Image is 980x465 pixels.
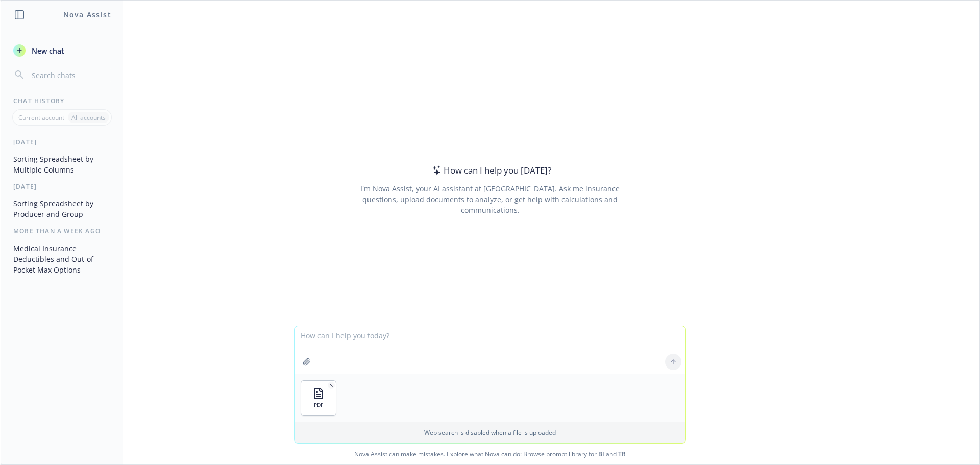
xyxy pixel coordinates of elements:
h1: Nova Assist [63,9,111,20]
div: More than a week ago [1,227,123,235]
div: [DATE] [1,182,123,191]
p: Current account [18,113,64,122]
span: Nova Assist can make mistakes. Explore what Nova can do: Browse prompt library for and [5,444,975,464]
div: [DATE] [1,138,123,146]
button: Medical Insurance Deductibles and Out-of-Pocket Max Options [9,240,115,278]
a: TR [618,450,626,458]
button: Sorting Spreadsheet by Producer and Group [9,195,115,223]
div: I'm Nova Assist, your AI assistant at [GEOGRAPHIC_DATA]. Ask me insurance questions, upload docum... [346,183,633,215]
a: BI [598,450,604,458]
p: Web search is disabled when a file is uploaded [301,428,679,437]
button: Sorting Spreadsheet by Multiple Columns [9,151,115,178]
div: How can I help you [DATE]? [429,164,551,177]
div: Chat History [1,96,123,105]
button: PDF [301,381,336,415]
input: Search chats [30,68,111,82]
span: New chat [30,45,64,56]
button: New chat [9,41,115,60]
span: PDF [314,402,323,408]
p: All accounts [71,113,106,122]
